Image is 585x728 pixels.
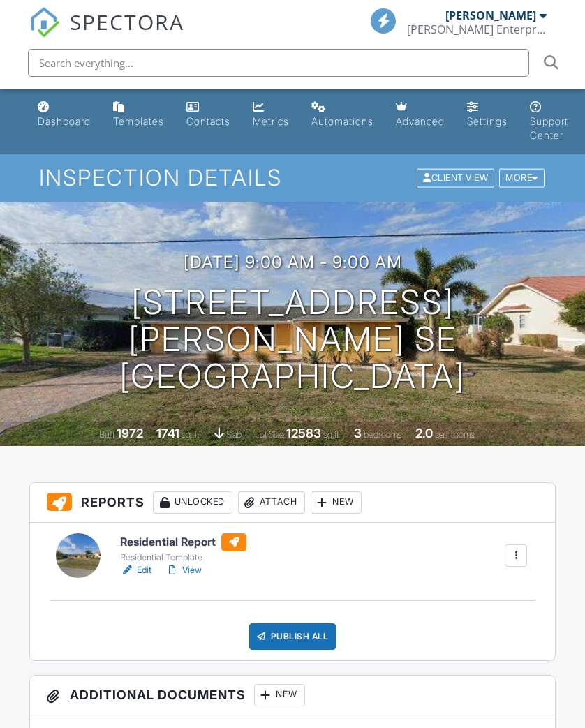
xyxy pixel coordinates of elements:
[445,8,536,22] div: [PERSON_NAME]
[29,19,184,48] a: SPECTORA
[254,684,305,706] div: New
[255,429,284,440] span: Lot Size
[390,95,450,135] a: Advanced
[108,95,170,135] a: Templates
[354,426,362,440] div: 3
[22,284,563,394] h1: [STREET_ADDRESS][PERSON_NAME] se [GEOGRAPHIC_DATA]
[30,676,555,715] h3: Additional Documents
[467,115,508,127] div: Settings
[461,95,513,135] a: Settings
[417,169,494,188] div: Client View
[28,49,529,77] input: Search everything...
[247,95,295,135] a: Metrics
[499,169,545,188] div: More
[32,95,96,135] a: Dashboard
[184,253,402,272] h3: [DATE] 9:00 am - 9:00 am
[311,491,362,514] div: New
[181,95,236,135] a: Contacts
[407,22,547,36] div: Goyette Enterprises
[30,483,555,523] h3: Reports
[153,491,232,514] div: Unlocked
[364,429,402,440] span: bedrooms
[113,115,164,127] div: Templates
[415,172,498,182] a: Client View
[38,115,91,127] div: Dashboard
[186,115,230,127] div: Contacts
[165,563,202,577] a: View
[182,429,201,440] span: sq. ft.
[249,623,336,650] div: Publish All
[253,115,289,127] div: Metrics
[70,7,184,36] span: SPECTORA
[120,552,246,563] div: Residential Template
[120,563,151,577] a: Edit
[226,429,242,440] span: slab
[39,165,545,190] h1: Inspection Details
[120,533,246,551] h6: Residential Report
[530,115,568,141] div: Support Center
[306,95,379,135] a: Automations (Basic)
[120,533,246,564] a: Residential Report Residential Template
[323,429,341,440] span: sq.ft.
[435,429,475,440] span: bathrooms
[99,429,114,440] span: Built
[286,426,321,440] div: 12583
[415,426,433,440] div: 2.0
[156,426,179,440] div: 1741
[524,95,574,149] a: Support Center
[311,115,373,127] div: Automations
[117,426,143,440] div: 1972
[396,115,445,127] div: Advanced
[29,7,60,38] img: The Best Home Inspection Software - Spectora
[238,491,305,514] div: Attach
